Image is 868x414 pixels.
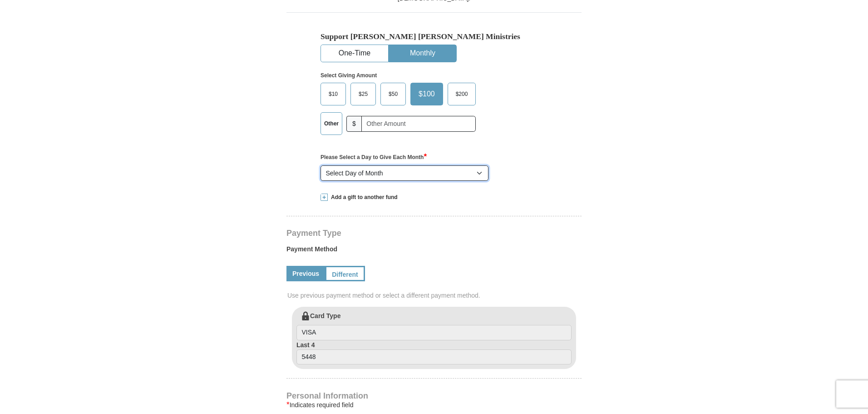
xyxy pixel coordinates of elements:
[286,266,325,281] a: Previous
[296,325,572,340] input: Card Type
[321,113,342,135] label: Other
[286,229,582,237] h4: Payment Type
[287,291,582,300] span: Use previous payment method or select a different payment method.
[389,45,456,62] button: Monthly
[321,45,388,62] button: One-Time
[321,32,547,41] h5: Support [PERSON_NAME] [PERSON_NAME] Ministries
[296,349,572,365] input: Last 4
[286,392,582,399] h4: Personal Information
[384,87,402,101] span: $50
[346,116,362,132] span: $
[451,87,473,101] span: $200
[286,244,582,258] label: Payment Method
[325,266,365,281] a: Different
[361,116,476,132] input: Other Amount
[286,399,582,410] div: Indicates required field
[354,87,372,101] span: $25
[321,72,377,79] strong: Select Giving Amount
[324,87,342,101] span: $10
[328,194,398,201] span: Add a gift to another fund
[414,87,439,101] span: $100
[296,311,572,340] label: Card Type
[296,340,572,365] label: Last 4
[321,154,427,160] strong: Please Select a Day to Give Each Month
